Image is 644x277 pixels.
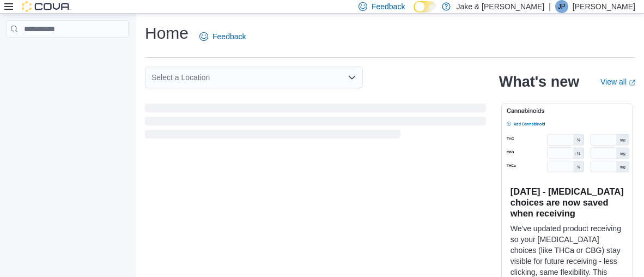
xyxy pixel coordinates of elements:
h2: What's new [499,73,579,91]
svg: External link [629,80,635,86]
h3: [DATE] - [MEDICAL_DATA] choices are now saved when receiving [511,186,624,219]
a: Feedback [195,26,250,47]
img: Cova [22,1,71,12]
input: Dark Mode [414,1,436,13]
span: Feedback [212,31,246,42]
span: Feedback [372,1,405,12]
button: Open list of options [348,73,356,82]
a: View allExternal link [600,77,635,86]
span: Dark Mode [414,13,414,13]
span: Loading [145,106,486,141]
h1: Home [145,22,189,44]
nav: Complex example [7,40,129,66]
